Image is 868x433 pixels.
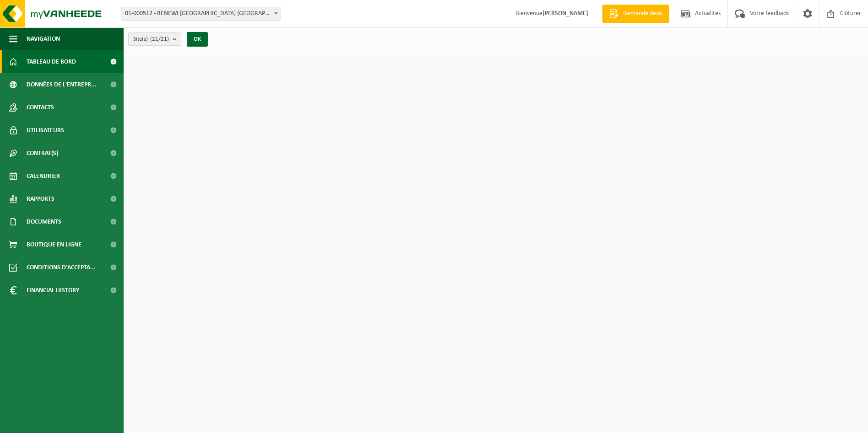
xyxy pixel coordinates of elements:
[27,27,60,50] span: Navigation
[621,9,665,18] span: Demande devis
[27,210,61,233] span: Documents
[128,32,181,46] button: Site(s)(21/21)
[602,5,669,23] a: Demande devis
[27,73,97,96] span: Données de l'entrepr...
[27,142,58,165] span: Contrat(s)
[27,233,81,256] span: Boutique en ligne
[121,7,281,20] span: 01-000512 - RENEWI BELGIUM NV - LOMMEL
[187,32,208,47] button: OK
[121,7,281,21] span: 01-000512 - RENEWI BELGIUM NV - LOMMEL
[27,50,76,73] span: Tableau de bord
[27,119,64,142] span: Utilisateurs
[542,10,588,17] strong: [PERSON_NAME]
[150,36,169,42] count: (21/21)
[27,187,54,210] span: Rapports
[133,32,169,46] span: Site(s)
[27,279,79,302] span: Financial History
[27,96,54,119] span: Contacts
[27,256,96,279] span: Conditions d'accepta...
[27,165,60,187] span: Calendrier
